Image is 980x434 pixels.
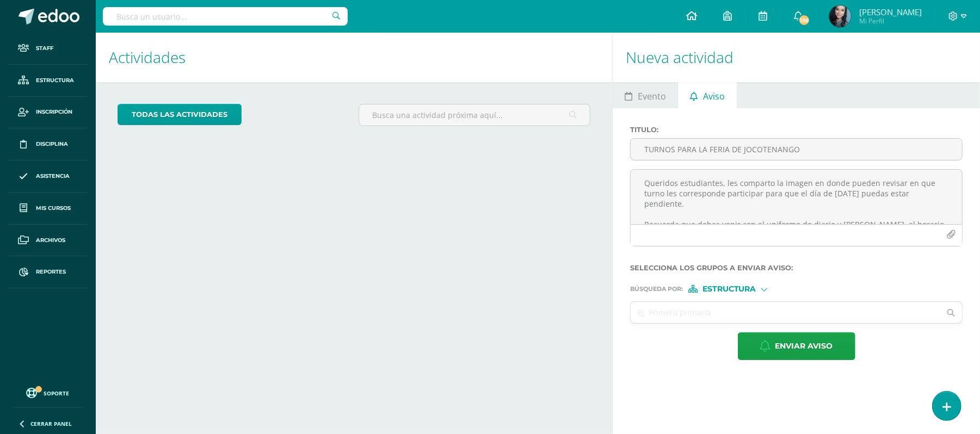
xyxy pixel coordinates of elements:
[36,236,65,245] span: Archivos
[36,44,53,53] span: Staff
[36,204,71,213] span: Mis cursos
[859,16,922,26] span: Mi Perfil
[9,256,87,288] a: Reportes
[103,7,348,26] input: Busca un usuario...
[829,5,851,27] img: 775886bf149f59632f5d85e739ecf2a2.png
[9,160,87,193] a: Asistencia
[703,83,725,109] span: Aviso
[678,82,736,108] a: Aviso
[109,33,599,82] h1: Actividades
[775,333,833,359] span: Enviar aviso
[13,385,83,400] a: Soporte
[630,286,683,292] span: Búsqueda por :
[36,172,70,181] span: Asistencia
[118,104,242,125] a: todas las Actividades
[9,128,87,160] a: Disciplina
[798,14,810,26] span: 136
[9,225,87,257] a: Archivos
[631,302,940,323] input: Ej. Primero primaria
[9,65,87,97] a: Estructura
[638,83,666,109] span: Evento
[738,332,855,360] button: Enviar aviso
[626,33,967,82] h1: Nueva actividad
[36,268,66,276] span: Reportes
[613,82,677,108] a: Evento
[36,76,74,85] span: Estructura
[9,193,87,225] a: Mis cursos
[44,389,70,397] span: Soporte
[359,104,590,126] input: Busca una actividad próxima aquí...
[630,264,963,272] label: Selecciona los grupos a enviar aviso :
[859,7,922,17] span: [PERSON_NAME]
[688,285,770,293] div: [object Object]
[9,33,87,65] a: Staff
[630,126,963,134] label: Titulo :
[36,140,68,148] span: Disciplina
[631,139,962,160] input: Titulo
[702,286,756,292] span: Estructura
[30,420,72,427] span: Cerrar panel
[9,97,87,129] a: Inscripción
[36,108,72,116] span: Inscripción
